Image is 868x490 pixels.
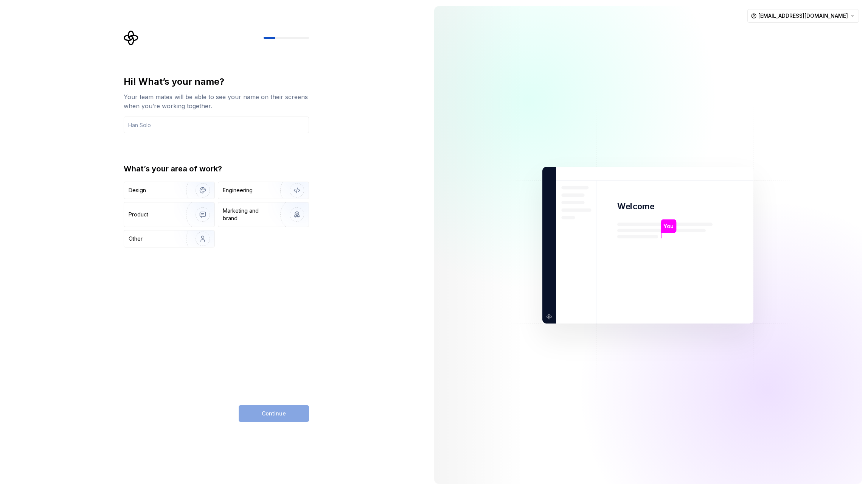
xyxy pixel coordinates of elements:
span: [EMAIL_ADDRESS][DOMAIN_NAME] [758,12,848,20]
div: Other [129,235,143,243]
p: Welcome [617,201,654,212]
div: Product [129,211,148,218]
div: Engineering [223,187,253,194]
div: Design [129,187,146,194]
div: Your team mates will be able to see your name on their screens when you’re working together. [124,92,309,110]
div: Marketing and brand [223,207,274,222]
p: You [664,222,674,230]
div: Hi! What’s your name? [124,76,309,88]
div: What’s your area of work? [124,163,309,174]
button: [EMAIL_ADDRESS][DOMAIN_NAME] [747,9,859,23]
input: Han Solo [124,117,309,133]
svg: Supernova Logo [124,30,139,45]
